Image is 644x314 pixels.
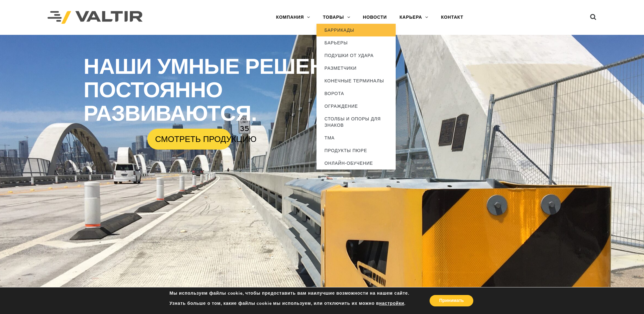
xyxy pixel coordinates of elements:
[324,28,354,33] font: БАРРИКАДЫ
[316,144,396,157] a: ПРОДУКТЫ ПЮРЕ
[324,40,348,45] font: БАРЬЕРЫ
[48,11,143,24] img: Вальтир
[324,104,358,109] font: ОГРАЖДЕНИЕ
[316,100,396,112] a: ОГРАЖДЕНИЕ
[324,53,373,58] font: ПОДУШКИ ОТ УДАРА
[363,15,387,20] font: НОВОСТИ
[379,300,404,306] font: настройки
[316,11,356,24] a: ТОВАРЫ
[324,135,335,140] font: ТМА
[324,148,367,153] font: ПРОДУКТЫ ПЮРЕ
[441,15,463,20] font: КОНТАКТ
[379,301,404,306] button: настройки
[323,15,344,20] font: ТОВАРЫ
[356,11,393,24] a: НОВОСТИ
[316,157,396,170] a: ОНЛАЙН-ОБУЧЕНИЕ
[393,11,435,24] a: КАРЬЕРА
[324,116,381,128] font: СТОЛБЫ И ОПОРЫ ДЛЯ ЗНАКОВ
[276,15,304,20] font: КОМПАНИЯ
[316,87,396,100] a: ВОРОТА
[155,134,257,144] font: СМОТРЕТЬ ПРОДУКЦИЮ
[270,11,316,24] a: КОМПАНИЯ
[316,49,396,62] a: ПОДУШКИ ОТ УДАРА
[430,295,473,306] button: Принимать
[435,11,469,24] a: КОНТАКТ
[169,290,409,296] font: Мы используем файлы cookie, чтобы предоставить вам наилучшие возможности на нашем сайте.
[316,131,396,144] a: ТМА
[439,298,464,304] font: Принимать
[324,161,373,166] font: ОНЛАЙН-ОБУЧЕНИЕ
[147,129,232,150] a: СМОТРЕТЬ ПРОДУКЦИЮ
[316,112,396,131] a: СТОЛБЫ И ОПОРЫ ДЛЯ ЗНАКОВ
[324,66,356,71] font: РАЗМЕТЧИКИ
[316,24,396,36] a: БАРРИКАДЫ
[316,62,396,74] a: РАЗМЕТЧИКИ
[169,300,379,306] font: Узнать больше о том, какие файлы cookie мы используем, или отключить их можно в
[324,78,384,83] font: КОНЕЧНЫЕ ТЕРМИНАЛЫ
[84,54,356,79] font: НАШИ УМНЫЕ РЕШЕНИЯ
[399,15,422,20] font: КАРЬЕРА
[404,300,405,306] font: .
[84,78,257,125] font: ПОСТОЯННО РАЗВИВАЮТСЯ.
[316,74,396,87] a: КОНЕЧНЫЕ ТЕРМИНАЛЫ
[316,36,396,49] a: БАРЬЕРЫ
[324,91,344,96] font: ВОРОТА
